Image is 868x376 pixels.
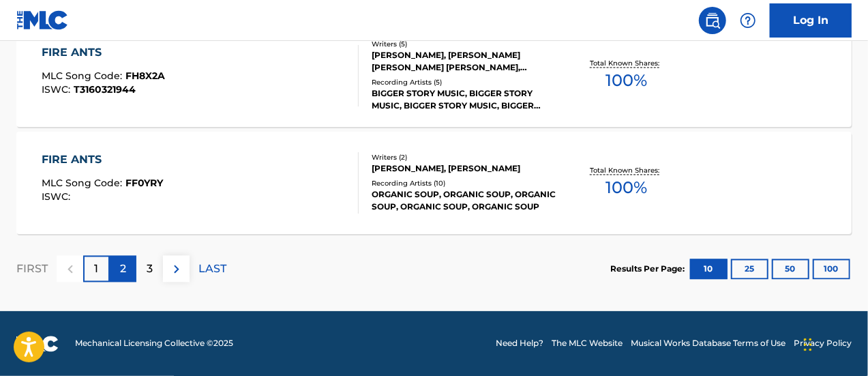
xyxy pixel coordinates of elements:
[606,176,648,201] span: 100 %
[606,69,648,93] span: 100 %
[372,153,557,163] div: Writers ( 2 )
[704,12,721,29] img: search
[42,152,163,169] div: FIRE ANTS
[813,259,850,280] button: 100
[772,259,809,280] button: 50
[42,177,125,190] span: MLC Song Code :
[552,338,623,350] a: The MLC Website
[16,336,59,352] img: logo
[372,179,557,189] div: Recording Artists ( 10 )
[631,338,785,350] a: Musical Works Database Terms of Use
[42,45,165,61] div: FIRE ANTS
[770,3,852,38] a: Log In
[794,338,852,350] a: Privacy Policy
[372,78,557,88] div: Recording Artists ( 5 )
[16,132,852,234] a: FIRE ANTSMLC Song Code:FF0YRYISWC:Writers (2)[PERSON_NAME], [PERSON_NAME]Recording Artists (10)OR...
[125,70,165,83] span: FH8X2A
[740,12,756,29] img: help
[372,163,557,175] div: [PERSON_NAME], [PERSON_NAME]
[16,10,69,30] img: MLC Logo
[95,261,99,278] p: 1
[74,84,136,96] span: T3160321944
[496,338,543,350] a: Need Help?
[147,261,153,278] p: 3
[734,7,762,34] div: Help
[198,261,226,278] p: LAST
[75,338,233,350] span: Mechanical Licensing Collective © 2025
[590,166,663,176] p: Total Known Shares:
[804,324,812,365] div: Drag
[690,259,728,280] button: 10
[42,84,74,96] span: ISWC :
[800,310,868,376] iframe: Chat Widget
[610,263,688,276] p: Results Per Page:
[372,88,557,113] div: BIGGER STORY MUSIC, BIGGER STORY MUSIC, BIGGER STORY MUSIC, BIGGER STORY MUSIC, BIGGER STORY MUSIC
[372,40,557,50] div: Writers ( 5 )
[125,177,163,190] span: FF0YRY
[699,7,726,34] a: Public Search
[42,70,125,83] span: MLC Song Code :
[120,261,126,278] p: 2
[42,191,74,203] span: ISWC :
[168,261,185,278] img: right
[16,261,48,278] p: FIRST
[372,189,557,214] div: ORGANIC SOUP, ORGANIC SOUP, ORGANIC SOUP, ORGANIC SOUP, ORGANIC SOUP
[590,59,663,69] p: Total Known Shares:
[372,50,557,74] div: [PERSON_NAME], [PERSON_NAME] [PERSON_NAME] [PERSON_NAME], [PERSON_NAME], [PERSON_NAME]
[731,259,768,280] button: 25
[16,25,852,127] a: FIRE ANTSMLC Song Code:FH8X2AISWC:T3160321944Writers (5)[PERSON_NAME], [PERSON_NAME] [PERSON_NAME...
